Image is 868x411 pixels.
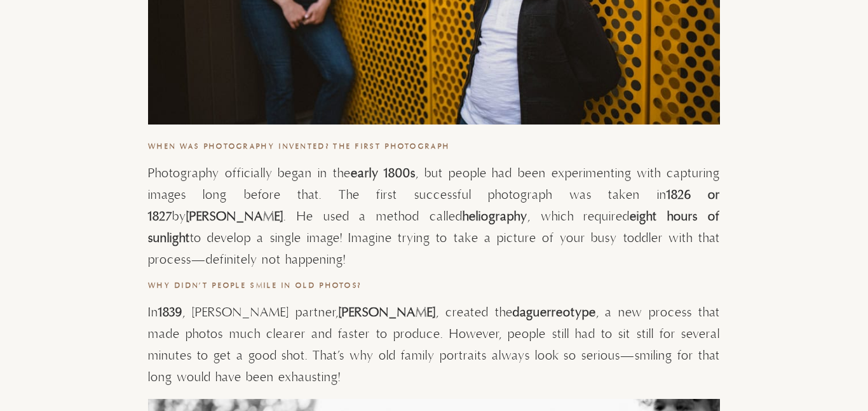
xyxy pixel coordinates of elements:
[148,281,362,290] strong: Why Didn’t People Smile in Old Photos?
[148,302,720,389] p: In , [PERSON_NAME] partner, , created the , a new process that made photos much clearer and faste...
[148,163,720,271] p: Photography officially began in the , but people had been experimenting with capturing images lon...
[186,209,283,225] strong: [PERSON_NAME]
[158,305,182,321] strong: 1839
[148,142,450,151] strong: When Was Photography Invented? The First Photograph
[351,166,416,182] strong: early 1800s
[463,209,527,225] strong: heliography
[148,187,720,225] strong: 1826 or 1827
[513,305,596,321] strong: daguerreotype
[339,305,436,321] strong: [PERSON_NAME]
[148,209,720,246] strong: eight hours of sunlight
